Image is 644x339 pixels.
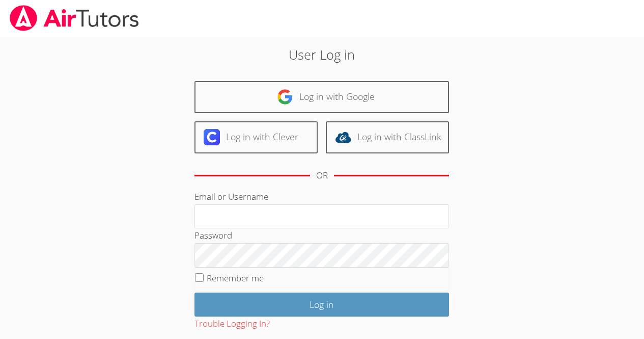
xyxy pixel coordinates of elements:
div: OR [316,168,328,183]
img: airtutors_banner-c4298cdbf04f3fff15de1276eac7730deb9818008684d7c2e4769d2f7ddbe033.png [9,5,140,31]
a: Log in with Google [194,81,449,113]
a: Log in with Clever [194,121,318,153]
label: Email or Username [194,191,268,202]
label: Password [194,229,232,241]
img: google-logo-50288ca7cdecda66e5e0955fdab243c47b7ad437acaf1139b6f446037453330a.svg [277,89,293,105]
button: Trouble Logging In? [194,317,270,331]
h2: User Log in [148,45,496,64]
img: classlink-logo-d6bb404cc1216ec64c9a2012d9dc4662098be43eaf13dc465df04b49fa7ab582.svg [335,129,351,145]
img: clever-logo-6eab21bc6e7a338710f1a6ff85c0baf02591cd810cc4098c63d3a4b26e2feb20.svg [204,129,220,145]
input: Log in [194,293,449,317]
label: Remember me [207,272,264,284]
a: Log in with ClassLink [326,121,449,153]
